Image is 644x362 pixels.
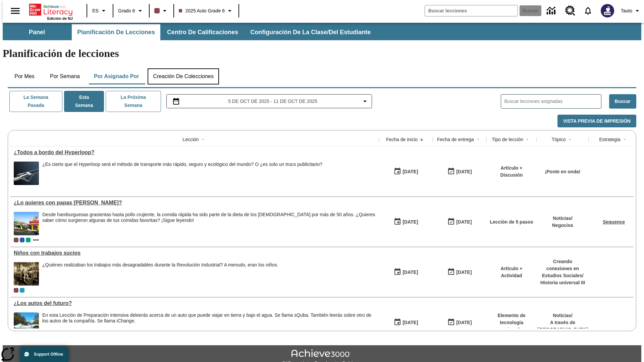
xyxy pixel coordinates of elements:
span: 5 de oct de 2025 - 11 de oct de 2025 [228,98,317,105]
button: 07/14/25: Primer día en que estuvo disponible la lección [391,216,420,228]
div: ¿Los autos del futuro? [14,300,376,306]
button: 11/30/25: Último día en que podrá accederse la lección [445,266,474,279]
button: Configuración de la clase/del estudiante [245,24,376,40]
div: [DATE] [456,318,472,327]
button: La semana pasada [9,91,62,112]
div: Subbarra de navegación [3,24,377,40]
button: 08/01/26: Último día en que podrá accederse la lección [445,316,474,329]
testabrev: leerás acerca de un auto que puede viajar en tierra y bajo el agua. Se llama sQuba. También leerá... [42,312,371,323]
div: Fecha de entrega [437,136,474,143]
span: ES [92,7,99,14]
div: Niños con trabajos sucios [14,250,376,256]
div: ¿Quiénes realizaban los trabajos más desagradables durante la Revolución Industrial? A menudo, er... [42,262,278,268]
h1: Planificación de lecciones [3,47,641,60]
div: Clase actual [14,238,18,242]
a: Sequence [603,219,625,225]
p: Noticias / [538,312,588,319]
span: Support Offline [34,352,63,357]
span: Configuración de la clase/del estudiante [250,28,371,36]
div: Desde hamburguesas grasientas hasta pollo crujiente, la comida rápida ha sido parte de la dieta d... [42,212,376,223]
img: Un automóvil de alta tecnología flotando en el agua. [14,312,39,336]
div: Lección [182,136,199,143]
button: Escoja un nuevo avatar [597,2,618,19]
span: Centro de calificaciones [167,28,238,36]
div: OL 2025 Auto Grade 7 [20,238,24,242]
a: Portada [29,3,73,16]
div: Desde hamburguesas grasientas hasta pollo crujiente, la comida rápida ha sido parte de la dieta d... [42,212,376,235]
button: Grado: Grado 6, Elige un grado [115,5,147,17]
a: Centro de recursos, Se abrirá en una pestaña nueva. [561,2,579,20]
div: Estrategia [599,136,620,143]
button: Support Offline [20,347,68,362]
div: [DATE] [402,218,418,226]
p: Artículo + Discusión [490,165,533,179]
span: Planificación de lecciones [77,28,155,36]
button: 06/30/26: Último día en que podrá accederse la lección [445,165,474,178]
div: Tipo de lección [492,136,523,143]
div: ¿Es cierto que el Hyperloop será el método de transporte más rápido, seguro y ecológico del mundo... [42,162,322,185]
div: En esta Lección de Preparación intensiva de leerás acerca de un auto que puede viajar en tierra y... [42,312,376,336]
input: Buscar lecciones asignadas [504,97,601,106]
button: Por mes [8,68,41,84]
p: Historia universal III [540,279,585,286]
button: Centro de calificaciones [162,24,244,40]
button: Perfil/Configuración [618,5,644,17]
button: Planificación de lecciones [72,24,160,40]
img: Avatar [601,4,614,17]
button: Buscar [609,94,636,109]
button: Sort [621,135,629,143]
p: Creando conexiones en Estudios Sociales / [540,258,585,279]
div: [DATE] [402,268,418,277]
button: Panel [3,24,70,40]
div: Tópico [551,136,566,143]
button: 07/11/25: Primer día en que estuvo disponible la lección [391,266,420,279]
a: ¿Lo quieres con papas fritas?, Lecciones [14,200,376,206]
p: Elemento de tecnología mejorada [490,312,533,333]
div: ¿Todos a bordo del Hyperloop? [14,149,376,156]
span: Tauto [621,7,632,14]
div: En esta Lección de Preparación intensiva de [42,312,376,324]
img: foto en blanco y negro de dos niños parados sobre una pieza de maquinaria pesada [14,262,39,286]
div: ¿Es cierto que el Hyperloop será el método de transporte más rápido, seguro y ecológico del mundo... [42,162,322,167]
button: Vista previa de impresión [557,115,636,128]
p: A través de [GEOGRAPHIC_DATA] [538,319,588,333]
button: Abrir el menú lateral [5,1,25,21]
div: 2025 Auto Grade 4 [26,238,31,242]
div: ¿Lo quieres con papas fritas? [14,200,376,206]
button: Lenguaje: ES, Selecciona un idioma [89,5,111,17]
p: Noticias / [552,215,573,222]
button: Por asignado por [89,68,145,84]
div: [DATE] [402,168,418,176]
span: Grado 6 [118,7,135,14]
div: [DATE] [402,318,418,327]
a: Centro de información [543,2,561,20]
div: 2025 Auto Grade 11 [20,288,24,293]
button: Esta semana [64,91,104,112]
button: Clase: 2025 Auto Grade 6, Selecciona una clase [176,5,237,17]
a: Niños con trabajos sucios, Lecciones [14,250,376,256]
div: [DATE] [456,218,472,226]
button: Creación de colecciones [148,68,219,84]
button: 07/01/25: Primer día en que estuvo disponible la lección [391,316,420,329]
svg: Collapse Date Range Filter [361,97,369,105]
button: 07/20/26: Último día en que podrá accederse la lección [445,216,474,228]
button: Mostrar más clases [32,236,40,244]
span: ¿Quiénes realizaban los trabajos más desagradables durante la Revolución Industrial? A menudo, er... [42,262,278,286]
span: Edición de NJ [47,16,73,20]
p: Lección de 5 pasos [490,219,533,226]
button: El color de la clase es café oscuro. Cambiar el color de la clase. [152,5,171,17]
button: Sort [199,135,207,143]
button: Sort [474,135,482,143]
button: Seleccione el intervalo de fechas opción del menú [169,97,369,105]
div: [DATE] [456,168,472,176]
div: Fecha de inicio [386,136,418,143]
button: Sort [418,135,426,143]
a: ¿Los autos del futuro? , Lecciones [14,300,376,306]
